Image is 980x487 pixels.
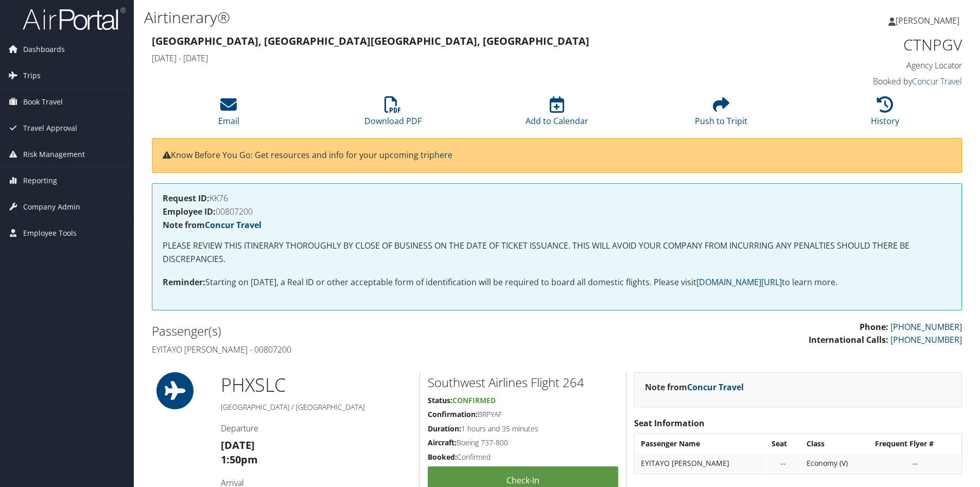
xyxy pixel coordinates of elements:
h4: Agency Locator [771,60,962,71]
h2: Southwest Airlines Flight 264 [428,374,618,391]
a: [PHONE_NUMBER] [890,321,962,333]
span: Company Admin [23,194,80,220]
span: Reporting [23,168,57,194]
strong: [GEOGRAPHIC_DATA], [GEOGRAPHIC_DATA] [GEOGRAPHIC_DATA], [GEOGRAPHIC_DATA] [152,34,589,48]
div: -- [772,459,795,468]
h5: Boeing 737-800 [428,438,618,448]
a: Add to Calendar [526,102,588,127]
strong: 1:50pm [221,453,258,466]
strong: Status: [428,395,452,405]
h1: PHX SLC [221,372,412,398]
a: Email [218,102,239,127]
a: [PHONE_NUMBER] [890,334,962,345]
p: Starting on [DATE], a Real ID or other acceptable form of identification will be required to boar... [163,276,951,289]
a: Push to Tripit [695,102,747,127]
strong: Duration: [428,424,461,433]
a: Concur Travel [205,219,261,231]
td: EYITAYO [PERSON_NAME] [636,454,765,473]
h5: Confirmed [428,452,618,462]
th: Class [801,434,869,453]
p: Know Before You Go: Get resources and info for your upcoming trip [163,149,951,162]
strong: Aircraft: [428,438,457,447]
strong: Request ID: [163,193,209,204]
h4: Departure [221,423,412,434]
img: airportal-logo.png [23,7,126,31]
span: Trips [23,63,41,89]
strong: Reminder: [163,276,205,288]
div: -- [875,459,955,468]
td: Economy (V) [801,454,869,473]
span: [PERSON_NAME] [896,15,959,26]
h4: KK76 [163,194,951,202]
th: Frequent Flyer # [870,434,960,453]
a: Concur Travel [687,381,744,393]
a: [DOMAIN_NAME][URL] [696,276,782,288]
strong: Note from [645,381,744,393]
span: Employee Tools [23,220,77,246]
h5: 1 hours and 35 minutes [428,424,618,434]
h4: Booked by [771,76,962,87]
h2: Passenger(s) [152,322,549,340]
span: Risk Management [23,142,85,167]
h1: Airtinerary® [144,7,694,28]
h4: [DATE] - [DATE] [152,53,756,64]
a: Concur Travel [912,76,962,87]
strong: [DATE] [221,438,255,452]
h5: BRPYAF [428,409,618,420]
span: Dashboards [23,37,65,62]
strong: Confirmation: [428,409,478,419]
span: Confirmed [452,395,496,405]
span: Book Travel [23,89,63,115]
strong: Note from [163,219,261,231]
span: Travel Approval [23,115,77,141]
strong: Seat Information [634,418,705,429]
th: Seat [766,434,800,453]
h4: 00807200 [163,207,951,216]
p: PLEASE REVIEW THIS ITINERARY THOROUGHLY BY CLOSE OF BUSINESS ON THE DATE OF TICKET ISSUANCE. THIS... [163,239,951,266]
a: Download PDF [364,102,422,127]
a: here [434,149,452,161]
a: History [871,102,899,127]
h1: CTNPGV [771,34,962,56]
h4: Eyitayo [PERSON_NAME] - 00807200 [152,344,549,355]
strong: International Calls: [809,334,888,345]
th: Passenger Name [636,434,765,453]
strong: Booked: [428,452,457,462]
strong: Phone: [860,321,888,333]
strong: Employee ID: [163,206,216,217]
h5: [GEOGRAPHIC_DATA] / [GEOGRAPHIC_DATA] [221,402,412,412]
a: [PERSON_NAME] [888,5,970,36]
